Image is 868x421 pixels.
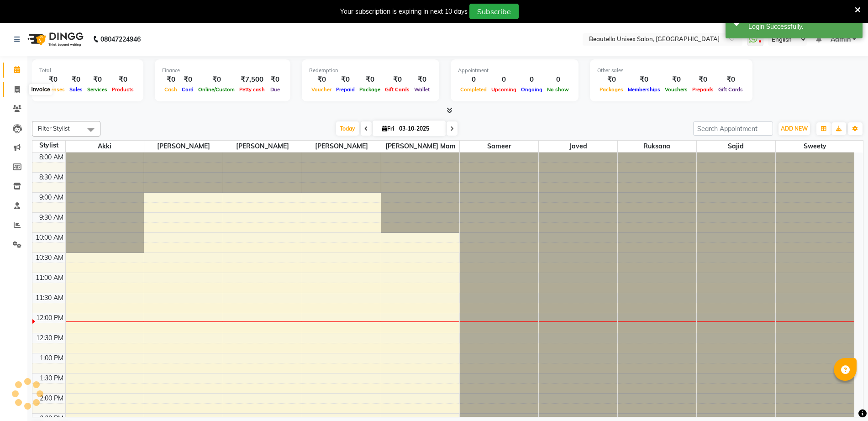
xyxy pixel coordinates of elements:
span: Package [357,86,383,93]
div: 11:30 AM [34,293,65,303]
div: ₹0 [196,74,237,85]
span: Ongoing [519,86,545,93]
span: Gift Cards [383,86,412,93]
span: Completed [458,86,489,93]
div: 0 [519,74,545,85]
div: ₹0 [179,74,196,85]
span: No show [545,86,571,93]
span: Gift Cards [716,86,745,93]
div: ₹0 [67,74,85,85]
div: 12:30 PM [34,333,65,343]
div: ₹0 [597,74,626,85]
span: Filter Stylist [38,125,70,132]
div: ₹0 [690,74,716,85]
div: 0 [489,74,519,85]
span: Card [179,86,196,93]
span: Akki [66,141,144,152]
div: 10:00 AM [34,233,65,242]
span: Admin [831,35,851,44]
div: ₹0 [162,74,179,85]
div: ₹0 [309,74,334,85]
div: Login Successfully. [748,22,856,32]
div: 2:00 PM [38,394,65,403]
span: Upcoming [489,86,519,93]
span: [PERSON_NAME] [223,141,302,152]
div: 12:00 PM [34,313,65,323]
span: Services [85,86,110,93]
span: ADD NEW [781,125,808,132]
span: Sweety [776,141,854,152]
div: 1:00 PM [38,353,65,363]
div: 8:30 AM [37,173,65,182]
span: Prepaids [690,86,716,93]
span: [PERSON_NAME] [144,141,223,152]
div: ₹7,500 [237,74,267,85]
span: Prepaid [334,86,357,93]
img: logo [23,26,86,52]
span: Petty cash [237,86,267,93]
div: 9:00 AM [37,193,65,202]
span: Products [110,86,136,93]
span: Memberships [626,86,663,93]
span: Today [336,121,359,136]
div: 10:30 AM [34,253,65,263]
span: Sameer [460,141,538,152]
button: ADD NEW [779,122,810,135]
div: 1:30 PM [38,374,65,383]
span: Due [268,86,282,93]
span: Javed [539,141,617,152]
span: Cash [162,86,179,93]
div: ₹0 [412,74,432,85]
div: ₹0 [383,74,412,85]
span: Ruksana [618,141,696,152]
div: ₹0 [39,74,67,85]
button: Subscribe [469,4,519,19]
div: 0 [458,74,489,85]
span: Sajid [697,141,775,152]
div: Other sales [597,67,745,74]
div: Appointment [458,67,571,74]
div: 11:00 AM [34,273,65,283]
div: ₹0 [267,74,283,85]
div: ₹0 [716,74,745,85]
div: Finance [162,67,283,74]
div: ₹0 [110,74,136,85]
span: Wallet [412,86,432,93]
span: [PERSON_NAME] [302,141,381,152]
div: 8:00 AM [37,153,65,162]
span: Sales [67,86,85,93]
span: Online/Custom [196,86,237,93]
span: Voucher [309,86,334,93]
span: [PERSON_NAME] Mam [381,141,460,152]
div: Total [39,67,136,74]
span: Vouchers [663,86,690,93]
div: Your subscription is expiring in next 10 days [340,7,468,16]
div: ₹0 [357,74,383,85]
input: 2025-10-03 [396,122,442,136]
div: ₹0 [663,74,690,85]
div: Redemption [309,67,432,74]
div: 0 [545,74,571,85]
div: Invoice [29,84,52,95]
b: 08047224946 [100,26,141,52]
div: ₹0 [334,74,357,85]
div: ₹0 [85,74,110,85]
input: Search Appointment [693,121,773,136]
span: Packages [597,86,626,93]
span: Fri [380,125,396,132]
div: ₹0 [626,74,663,85]
div: Stylist [32,141,65,150]
div: 9:30 AM [37,213,65,222]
